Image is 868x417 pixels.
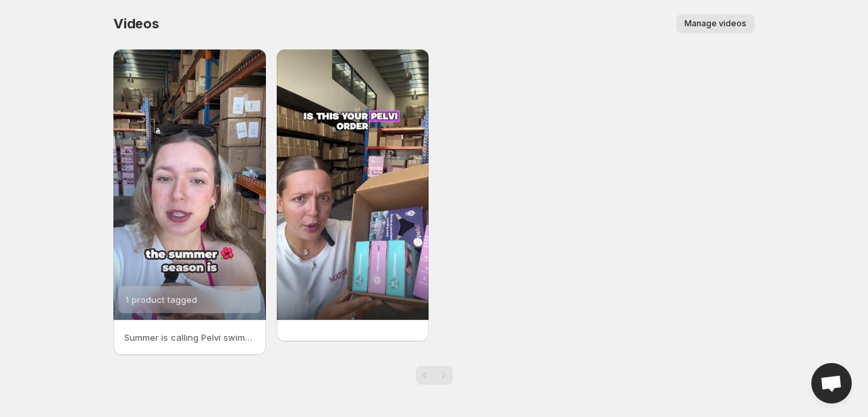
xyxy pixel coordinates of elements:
[124,331,255,344] p: Summer is calling Pelvi swimwear has your back and front
[126,294,197,305] span: 1 product tagged
[113,16,159,32] span: Videos
[811,363,852,404] div: Open chat
[416,366,453,385] nav: Pagination
[676,14,755,33] button: Manage videos
[684,18,747,29] span: Manage videos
